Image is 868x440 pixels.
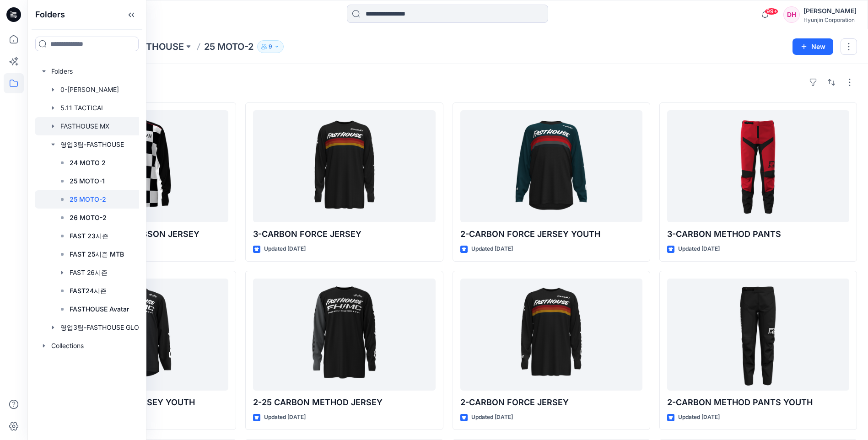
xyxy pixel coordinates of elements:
[803,5,857,16] div: [PERSON_NAME]
[783,6,800,23] div: DH
[253,228,435,241] p: 3-CARBON FORCE JERSEY
[70,157,106,168] p: 24 MOTO 2
[793,38,833,55] button: New
[70,176,105,187] p: 25 MOTO-1
[253,279,435,391] a: 2-25 CARBON METHOD JERSEY
[678,244,720,254] p: Updated [DATE]
[70,249,124,260] p: FAST 25시즌 MTB
[803,16,857,23] div: Hyunjin Corporation
[667,228,849,241] p: 3-CARBON METHOD PANTS
[460,396,642,409] p: 2-CARBON FORCE JERSEY
[70,231,108,241] p: FAST 23시즌
[678,413,720,422] p: Updated [DATE]
[471,413,513,422] p: Updated [DATE]
[460,228,642,241] p: 2-CARBON FORCE JERSEY YOUTH
[70,212,107,223] p: 26 MOTO-2
[70,285,107,296] p: FAST24시즌
[264,413,306,422] p: Updated [DATE]
[460,110,642,222] a: 2-CARBON FORCE JERSEY YOUTH
[204,40,253,53] p: 25 MOTO-2
[667,110,849,222] a: 3-CARBON METHOD PANTS
[460,279,642,391] a: 2-CARBON FORCE JERSEY
[765,8,778,15] span: 99+
[257,40,284,53] button: 9
[70,194,106,205] p: 25 MOTO-2
[667,279,849,391] a: 2-CARBON METHOD PANTS YOUTH
[269,42,272,52] p: 9
[253,110,435,222] a: 3-CARBON FORCE JERSEY
[253,396,435,409] p: 2-25 CARBON METHOD JERSEY
[471,244,513,254] p: Updated [DATE]
[667,396,849,409] p: 2-CARBON METHOD PANTS YOUTH
[70,304,129,315] p: FASTHOUSE Avatar
[264,244,306,254] p: Updated [DATE]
